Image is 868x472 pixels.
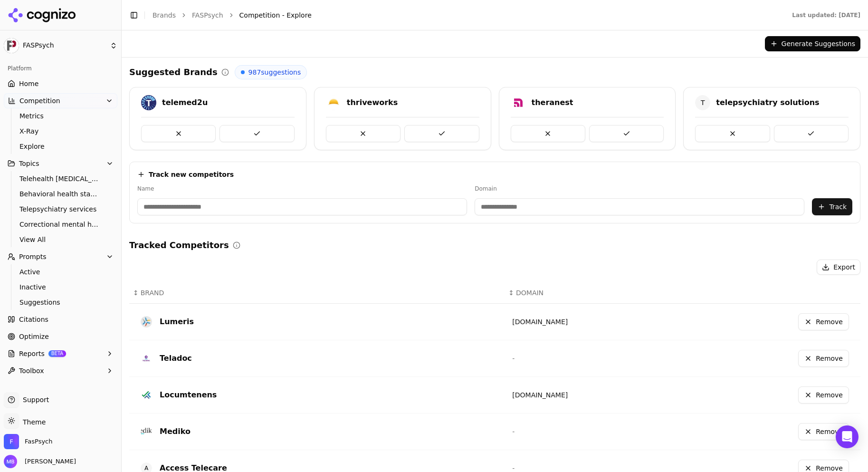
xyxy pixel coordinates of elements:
[149,170,234,179] h4: Track new competitors
[248,67,301,77] span: 987 suggestions
[4,312,117,327] a: Citations
[19,282,102,292] span: Inactive
[19,315,48,324] span: Citations
[19,298,102,307] span: Suggestions
[21,457,76,466] span: [PERSON_NAME]
[19,204,102,214] span: Telepsychiatry services
[16,172,106,185] a: Telehealth [MEDICAL_DATA]
[19,235,102,244] span: View All
[512,355,515,362] span: -
[4,76,117,91] a: Home
[16,109,106,123] a: Metrics
[512,428,515,435] span: -
[4,329,117,344] a: Optimize
[4,156,117,171] button: Topics
[836,425,858,448] div: Open Intercom Messenger
[141,288,164,298] span: BRAND
[798,386,849,404] button: Remove
[160,353,192,364] div: Teladoc
[23,41,106,50] span: FASPsych
[19,349,45,358] span: Reports
[19,159,39,168] span: Topics
[505,282,663,304] th: DOMAIN
[4,249,117,264] button: Prompts
[4,434,53,449] button: Open organization switcher
[516,288,544,298] span: DOMAIN
[19,111,102,121] span: Metrics
[4,455,17,468] img: Michael Boyle
[141,95,156,110] img: telemed2u
[716,97,819,108] div: telepsychiatry solutions
[812,198,852,215] button: Track
[129,239,229,252] h2: Tracked Competitors
[19,267,102,277] span: Active
[16,125,106,138] a: X-Ray
[160,389,217,401] div: Locumtenens
[19,332,49,341] span: Optimize
[160,426,191,437] div: Mediko
[512,464,515,472] span: -
[16,233,106,246] a: View All
[19,220,102,229] span: Correctional mental health
[798,350,849,367] button: Remove
[765,36,860,51] button: Generate Suggestions
[4,455,76,468] button: Open user button
[695,95,710,110] span: T
[4,38,19,53] img: FASPsych
[153,10,773,20] nav: breadcrumb
[153,11,176,19] a: Brands
[19,174,102,183] span: Telehealth [MEDICAL_DATA]
[4,346,117,361] button: ReportsBETA
[512,391,568,399] a: [DOMAIN_NAME]
[19,126,102,136] span: X-Ray
[19,79,38,88] span: Home
[16,280,106,294] a: Inactive
[4,434,19,449] img: FasPsych
[19,395,49,405] span: Support
[19,418,46,426] span: Theme
[19,252,47,261] span: Prompts
[792,11,860,19] div: Last updated: [DATE]
[192,10,223,20] a: FASPsych
[129,282,505,304] th: BRAND
[19,142,102,151] span: Explore
[133,288,501,298] div: ↕BRAND
[25,437,53,446] span: FasPsych
[141,316,152,328] img: Lumeris
[239,10,312,20] span: Competition - Explore
[511,95,526,110] img: theranest
[798,423,849,440] button: Remove
[512,318,568,326] a: [DOMAIN_NAME]
[326,95,341,110] img: thriveworks
[4,363,117,378] button: Toolbox
[16,202,106,216] a: Telepsychiatry services
[16,218,106,231] a: Correctional mental health
[19,366,44,376] span: Toolbox
[141,389,152,401] img: LocumTenens
[16,296,106,309] a: Suggestions
[16,187,106,201] a: Behavioral health staffing
[4,61,117,76] div: Platform
[137,185,467,193] label: Name
[19,96,60,106] span: Competition
[141,353,152,364] img: teladoc
[48,350,66,357] span: BETA
[817,260,860,275] button: Export
[475,185,804,193] label: Domain
[19,189,102,199] span: Behavioral health staffing
[347,97,398,108] div: thriveworks
[162,97,208,108] div: telemed2u
[16,265,106,279] a: Active
[508,288,659,298] div: ↕DOMAIN
[532,97,573,108] div: theranest
[16,140,106,153] a: Explore
[160,316,194,328] div: Lumeris
[4,93,117,108] button: Competition
[141,426,152,437] img: mediko
[129,66,218,79] h2: Suggested Brands
[798,313,849,330] button: Remove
